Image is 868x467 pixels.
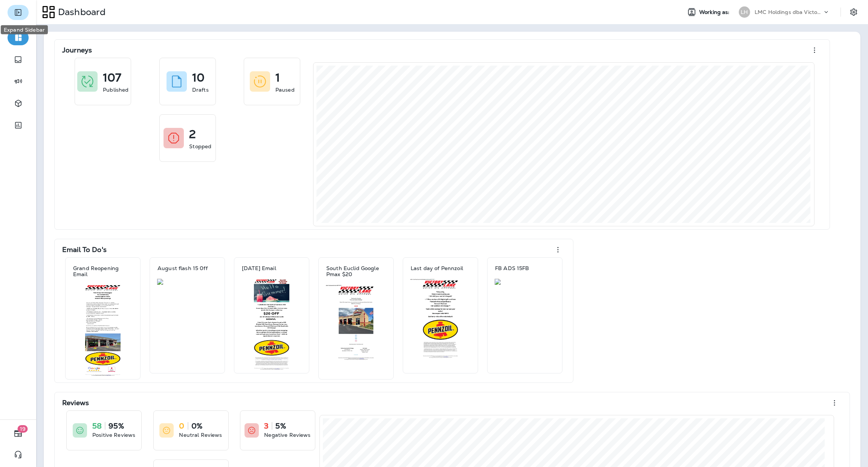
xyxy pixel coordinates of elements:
p: Paused [275,86,295,94]
p: Email To Do's [62,246,107,253]
img: 98be536b-caa9-4046-b3fa-6ac46fa93aab.jpg [157,279,217,285]
p: August flash 15 0ff [157,265,208,271]
p: Dashboard [55,6,105,18]
p: Journeys [62,46,92,54]
img: 3c0b32e0-44db-4965-ab64-3213619dd49a.jpg [495,279,555,285]
div: LH [739,6,750,18]
p: Last day of Pennzoil [411,265,463,271]
p: Drafts [192,86,209,94]
p: LMC Holdings dba Victory Lane Quick Oil Change [755,9,822,15]
button: 19 [8,426,29,441]
p: Grand Reopening Email [73,265,133,277]
img: 09f4fe77-ef55-4b32-bb6b-db2e6c30621c.jpg [326,285,386,360]
span: 19 [18,425,28,433]
p: Reviews [62,399,89,407]
button: Expand Sidebar [8,5,29,20]
p: 58 [92,422,102,430]
img: adc5c528-a5f3-41d6-b819-aadf7d0d8327.jpg [73,285,133,376]
div: Expand Sidebar [1,25,48,34]
button: Settings [847,5,860,19]
p: 0% [191,422,202,430]
p: Negative Reviews [264,431,310,439]
p: 3 [264,422,269,430]
p: 107 [103,74,121,81]
img: 5dc9822c-eed7-4f35-b92c-e7e9c21dd492.jpg [410,279,471,358]
p: Published [103,86,128,94]
img: 941cf96c-31e2-4035-8594-13deb6736daf.jpg [241,279,302,370]
span: Working as: [699,9,731,15]
p: 10 [192,74,205,81]
p: 5% [275,422,286,430]
p: 1 [275,74,280,81]
p: 2 [189,131,196,138]
p: Neutral Reviews [179,431,222,439]
p: Stopped [189,143,211,150]
p: 95% [108,422,124,430]
p: Positive Reviews [92,431,135,439]
p: South Euclid Google Pmax $20 [326,265,386,277]
p: 0 [179,422,184,430]
p: [DATE] Email [242,265,276,271]
p: FB ADS 15FB [495,265,529,271]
